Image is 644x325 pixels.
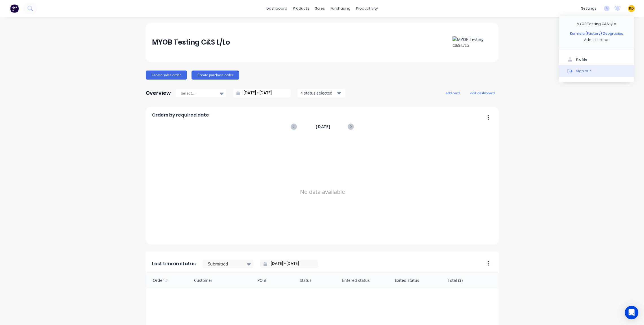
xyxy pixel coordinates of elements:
div: MYOB Testing C&S L/Lo [577,21,616,27]
div: Administrator [584,37,609,42]
div: Status [294,273,336,288]
button: Profile [559,54,634,65]
div: productivity [353,4,381,13]
div: No data available [152,137,493,247]
a: dashboard [264,4,290,13]
div: Sign out [576,68,591,73]
div: sales [312,4,328,13]
div: Total ($) [442,273,499,288]
span: [DATE] [316,124,330,130]
div: Profile [576,57,587,62]
div: PO # [252,273,294,288]
button: add card [442,89,463,96]
img: MYOB Testing C&S L/Lo [452,36,492,48]
button: 4 status selected [297,89,345,97]
input: Filter by date [267,260,316,268]
div: Karmela (Factory) Deogracias [570,31,623,36]
div: settings [578,4,599,13]
span: KD [629,6,634,11]
div: Overview [146,87,171,99]
img: Factory [10,4,19,13]
div: Customer [188,273,252,288]
div: Entered status [336,273,389,288]
span: Last time in status [152,260,196,267]
button: Create purchase order [192,71,239,80]
button: Create sales order [146,71,187,80]
div: Order # [146,273,188,288]
div: purchasing [328,4,353,13]
div: MYOB Testing C&S L/Lo [152,37,230,48]
div: Open Intercom Messenger [625,306,638,319]
button: edit dashboard [467,89,498,96]
div: 4 status selected [301,90,336,96]
div: Exited status [389,273,442,288]
div: products [290,4,312,13]
button: Sign out [559,65,634,76]
span: Orders by required date [152,112,209,118]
